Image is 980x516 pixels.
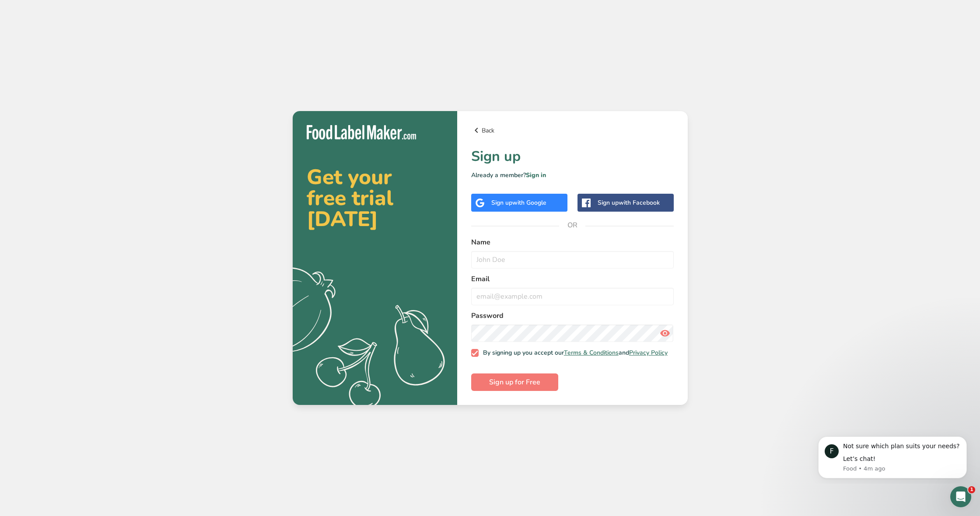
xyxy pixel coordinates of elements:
[950,486,971,507] iframe: Intercom live chat
[307,125,416,139] img: Food Label Maker
[489,377,540,387] span: Sign up for Free
[471,125,674,136] a: Back
[491,198,546,207] div: Sign up
[471,237,674,248] label: Name
[471,146,674,167] h1: Sign up
[479,349,668,357] span: By signing up you accept our and
[471,373,558,391] button: Sign up for Free
[526,171,546,179] a: Sign in
[619,199,660,207] span: with Facebook
[968,486,975,493] span: 1
[564,349,619,357] a: Terms & Conditions
[629,349,668,357] a: Privacy Policy
[598,198,660,207] div: Sign up
[471,171,674,180] p: Already a member?
[471,288,674,305] input: email@example.com
[471,251,674,268] input: John Doe
[512,199,546,207] span: with Google
[471,310,674,321] label: Password
[307,167,443,230] h2: Get your free trial [DATE]
[559,212,585,238] span: OR
[805,429,980,484] iframe: Intercom notifications message
[471,274,674,284] label: Email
